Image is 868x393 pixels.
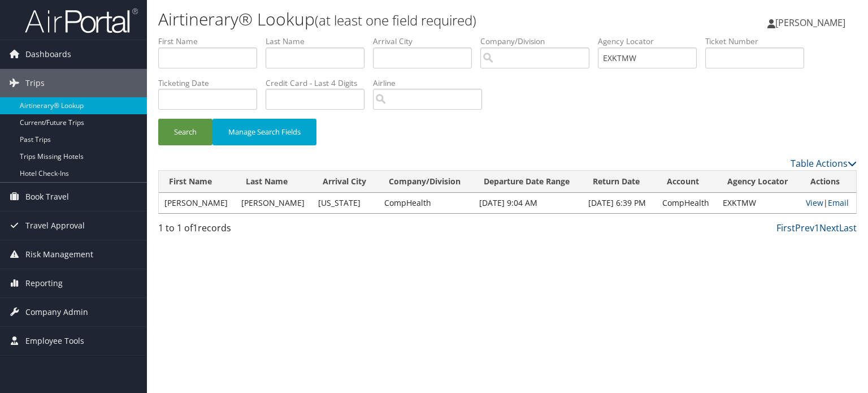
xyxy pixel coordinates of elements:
[158,119,212,145] button: Search
[775,16,845,29] span: [PERSON_NAME]
[158,77,266,89] label: Ticketing Date
[795,222,814,234] a: Prev
[379,171,474,193] th: Company/Division
[25,298,88,326] span: Company Admin
[480,36,598,47] label: Company/Division
[705,36,813,47] label: Ticket Number
[379,193,474,213] td: CompHealth
[657,171,717,193] th: Account: activate to sort column ascending
[236,193,313,213] td: [PERSON_NAME]
[791,157,857,170] a: Table Actions
[717,193,800,213] td: EXKTMW
[583,193,657,213] td: [DATE] 6:39 PM
[315,11,476,29] small: (at least one field required)
[474,193,583,213] td: [DATE] 9:04 AM
[373,77,491,89] label: Airline
[717,171,800,193] th: Agency Locator: activate to sort column ascending
[373,36,480,47] label: Arrival City
[819,222,839,234] a: Next
[583,171,657,193] th: Return Date: activate to sort column ascending
[193,222,198,234] span: 1
[25,269,63,297] span: Reporting
[313,171,378,193] th: Arrival City: activate to sort column ascending
[236,171,313,193] th: Last Name: activate to sort column ascending
[266,77,373,89] label: Credit Card - Last 4 Digits
[25,183,69,211] span: Book Travel
[598,36,705,47] label: Agency Locator
[158,7,624,31] h1: Airtinerary® Lookup
[25,211,85,240] span: Travel Approval
[266,36,373,47] label: Last Name
[800,193,856,213] td: |
[212,119,316,145] button: Manage Search Fields
[776,222,795,234] a: First
[25,240,93,269] span: Risk Management
[313,193,378,213] td: [US_STATE]
[159,171,236,193] th: First Name: activate to sort column ascending
[474,171,583,193] th: Departure Date Range: activate to sort column ascending
[814,222,819,234] a: 1
[25,40,71,68] span: Dashboards
[25,327,84,355] span: Employee Tools
[159,193,236,213] td: [PERSON_NAME]
[767,6,857,40] a: [PERSON_NAME]
[800,171,856,193] th: Actions
[839,222,857,234] a: Last
[657,193,717,213] td: CompHealth
[828,197,849,208] a: Email
[806,197,823,208] a: View
[158,221,320,240] div: 1 to 1 of records
[158,36,266,47] label: First Name
[25,69,45,97] span: Trips
[25,7,138,34] img: airportal-logo.png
